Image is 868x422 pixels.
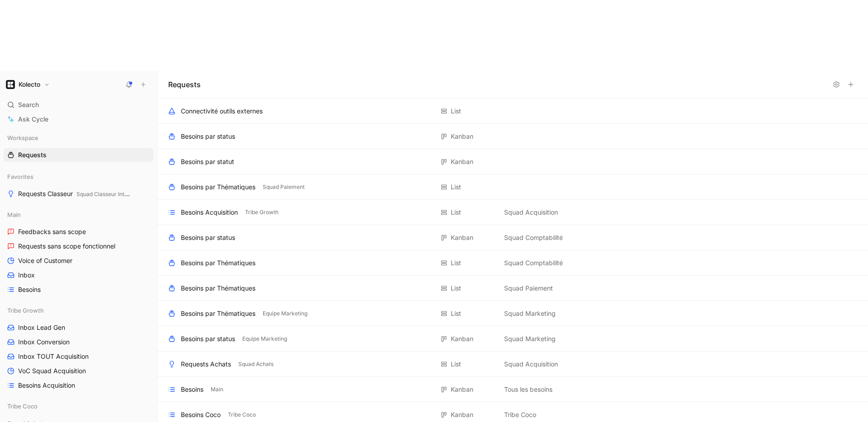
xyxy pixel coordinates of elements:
[228,410,256,419] span: Tribe Coco
[181,232,235,243] div: Besoins par status
[4,239,153,253] a: Requests sans scope fonctionnel
[4,399,153,416] div: Tribe Coco
[4,364,153,378] a: VoC Squad Acquisition
[451,156,473,167] div: Kanban
[451,283,461,294] div: List
[181,359,231,370] div: Requests Achats
[502,308,557,319] button: Squad Marketing
[181,156,234,167] div: Besoins par statut
[502,207,560,218] button: Squad Acquisition
[504,384,552,395] span: Tous les besoins
[4,350,153,363] a: Inbox TOUT Acquisition
[451,106,461,117] div: List
[504,308,556,319] span: Squad Marketing
[157,174,868,200] div: Besoins par ThématiquesSquad PaiementListView actions
[502,333,557,344] button: Squad Marketing
[504,207,558,218] span: Squad Acquisition
[4,304,153,317] div: Tribe Growth
[263,183,305,192] span: Squad Paiement
[4,98,153,112] div: Search
[6,80,15,89] img: Kolecto
[181,333,235,344] div: Besoins par status
[18,114,48,125] span: Ask Cycle
[18,99,39,110] span: Search
[451,232,473,243] div: Kanban
[242,334,287,343] span: Equipe Marketing
[451,308,461,319] div: List
[451,333,473,344] div: Kanban
[504,258,563,268] span: Squad Comptabilité
[451,258,461,268] div: List
[4,283,153,296] a: Besoins
[4,399,153,413] div: Tribe Coco
[157,276,868,301] div: Besoins par ThématiquesListSquad PaiementView actions
[157,352,868,377] div: Requests AchatsSquad AchatsListSquad AcquisitionView actions
[236,360,275,368] button: Squad Achats
[76,191,143,197] span: Squad Classeur Intelligent
[18,352,89,361] span: Inbox TOUT Acquisition
[502,384,554,395] button: Tous les besoins
[451,207,461,218] div: List
[18,150,47,159] span: Requests
[181,409,221,420] div: Besoins Coco
[18,189,132,199] span: Requests Classeur
[157,98,868,124] div: Connectivité outils externesListView actions
[502,258,565,268] button: Squad Comptabilité
[245,208,278,217] span: Tribe Growth
[18,227,86,236] span: Feedbacks sans scope
[502,359,560,370] button: Squad Acquisition
[502,283,555,294] button: Squad Paiement
[181,258,255,268] div: Besoins par Thématiques
[4,268,153,282] a: Inbox
[4,208,153,296] div: MainFeedbacks sans scopeRequests sans scope fonctionnelVoice of CustomerInboxBesoins
[4,379,153,392] a: Besoins Acquisition
[451,409,473,420] div: Kanban
[181,182,255,192] div: Besoins par Thématiques
[18,256,72,265] span: Voice of Customer
[451,182,461,192] div: List
[4,335,153,349] a: Inbox Conversion
[157,225,868,250] div: Besoins par statusKanbanSquad ComptabilitéView actions
[502,232,565,243] button: Squad Comptabilité
[4,187,153,201] a: Requests ClasseurSquad Classeur Intelligent
[4,131,153,145] div: Workspace
[4,208,153,221] div: Main
[211,385,223,394] span: Main
[238,360,274,369] span: Squad Achats
[157,377,868,402] div: BesoinsMainKanbanTous les besoinsView actions
[157,149,868,174] div: Besoins par statutKanbanView actions
[181,106,263,117] div: Connectivité outils externes
[243,208,280,216] button: Tribe Growth
[261,309,309,318] button: Equipe Marketing
[504,232,563,243] span: Squad Comptabilité
[181,131,235,142] div: Besoins par status
[181,283,255,294] div: Besoins par Thématiques
[263,309,307,318] span: Equipe Marketing
[18,366,86,375] span: VoC Squad Acquisition
[504,409,536,420] span: Tribe Coco
[18,271,35,280] span: Inbox
[181,207,238,218] div: Besoins Acquisition
[4,225,153,239] a: Feedbacks sans scope
[209,385,225,394] button: Main
[181,308,255,319] div: Besoins par Thématiques
[7,172,33,181] span: Favorites
[504,359,558,370] span: Squad Acquisition
[4,148,153,162] a: Requests
[4,321,153,334] a: Inbox Lead Gen
[157,250,868,276] div: Besoins par ThématiquesListSquad ComptabilitéView actions
[4,304,153,392] div: Tribe GrowthInbox Lead GenInbox ConversionInbox TOUT AcquisitionVoC Squad AcquisitionBesoins Acqu...
[157,200,868,225] div: Besoins AcquisitionTribe GrowthListSquad AcquisitionView actions
[4,78,52,91] button: KolectoKolecto
[226,411,258,419] button: Tribe Coco
[504,333,556,344] span: Squad Marketing
[504,283,553,294] span: Squad Paiement
[502,409,538,420] button: Tribe Coco
[7,133,38,142] span: Workspace
[168,79,201,90] h1: Requests
[4,170,153,183] div: Favorites
[7,210,21,219] span: Main
[18,285,41,294] span: Besoins
[157,301,868,326] div: Besoins par ThématiquesEquipe MarketingListSquad MarketingView actions
[181,384,203,395] div: Besoins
